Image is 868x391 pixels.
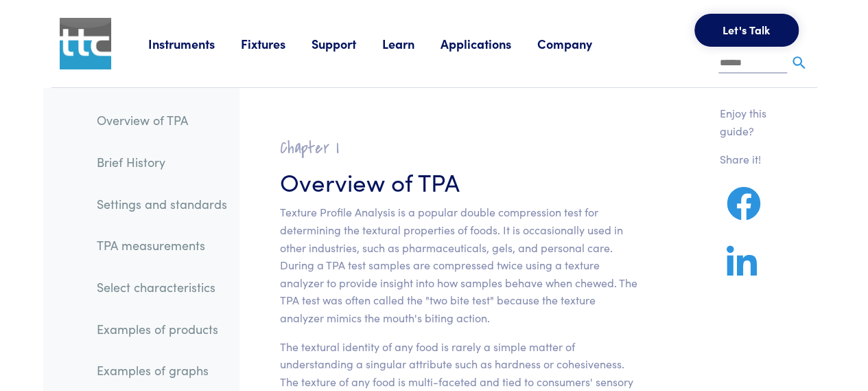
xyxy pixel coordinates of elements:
[86,313,238,345] a: Examples of products
[382,35,441,52] a: Learn
[86,355,238,386] a: Examples of graphs
[720,262,764,279] a: Share on LinkedIn
[60,18,111,69] img: ttc_logo_1x1_v1.0.png
[312,35,382,52] a: Support
[86,271,238,303] a: Select characteristics
[694,14,799,47] button: Let's Talk
[86,146,238,178] a: Brief History
[280,164,637,198] h3: Overview of TPA
[86,104,238,136] a: Overview of TPA
[280,137,637,159] h2: Chapter I
[241,35,312,52] a: Fixtures
[280,203,637,326] p: Texture Profile Analysis is a popular double compression test for determining the textural proper...
[86,230,238,261] a: TPA measurements
[720,104,784,139] p: Enjoy this guide?
[537,35,618,52] a: Company
[86,188,238,220] a: Settings and standards
[148,35,241,52] a: Instruments
[720,150,784,168] p: Share it!
[441,35,537,52] a: Applications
